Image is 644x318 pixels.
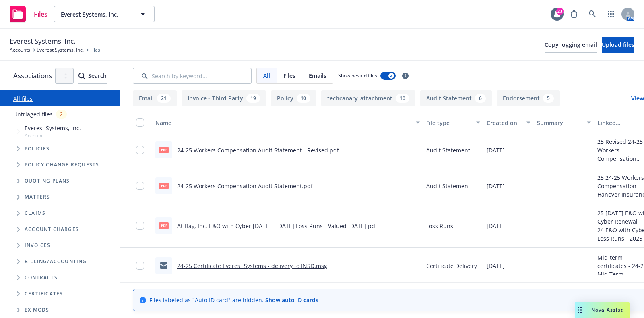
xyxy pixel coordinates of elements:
button: File type [423,113,483,132]
span: Policy change requests [25,162,99,167]
button: Name [152,113,423,132]
button: Invoice - Third Party [182,90,266,106]
span: [DATE] [487,262,505,270]
button: Email [133,90,177,106]
a: Search [584,6,601,22]
a: Files [6,3,51,25]
button: Policy [271,90,316,106]
span: Audit Statement [426,146,470,154]
div: 10 [396,94,409,103]
span: Nova Assist [591,306,623,313]
button: Upload files [602,37,634,53]
a: Everest Systems, Inc. [37,46,84,54]
div: Drag to move [575,302,585,318]
span: Emails [309,71,326,80]
span: Account [25,132,81,139]
a: 24-25 Workers Compensation Audit Statement.pdf [177,182,313,190]
span: pdf [159,222,169,229]
span: Policies [25,146,50,151]
span: Everest Systems, Inc. [10,36,75,46]
span: Contracts [25,275,58,280]
button: Endorsement [497,90,560,106]
span: Everest Systems, Inc. [25,124,81,132]
span: Quoting plans [25,179,70,183]
div: 21 [157,94,171,103]
span: Billing/Accounting [25,259,87,264]
button: Audit Statement [420,90,492,106]
button: Copy logging email [545,37,597,53]
a: All files [13,95,33,102]
a: 24-25 Workers Compensation Audit Statement - Revised.pdf [177,146,339,154]
a: At-Bay, Inc. E&O with Cyber [DATE] - [DATE] Loss Runs - Valued [DATE].pdf [177,222,377,230]
div: 2 [56,110,67,119]
svg: Search [78,73,85,79]
button: Everest Systems, Inc. [54,6,155,22]
span: All [263,71,270,80]
span: Account charges [25,227,79,232]
div: Search [78,68,107,83]
span: Files [34,11,47,17]
div: 6 [475,94,486,103]
input: Toggle Row Selected [136,146,144,154]
span: Files labeled as "Auto ID card" are hidden. [149,296,318,304]
div: 5 [543,94,554,103]
span: [DATE] [487,182,505,190]
button: Created on [483,113,534,132]
div: Tree Example [0,122,120,254]
div: 23 [556,8,563,15]
button: techcanary_attachment [321,90,415,106]
div: Name [155,118,411,127]
button: Summary [534,113,594,132]
span: Files [90,46,100,54]
a: Accounts [10,46,30,54]
input: Toggle Row Selected [136,222,144,230]
a: Switch app [603,6,619,22]
span: Copy logging email [545,41,597,48]
input: Search by keyword... [133,68,252,84]
input: Toggle Row Selected [136,182,144,190]
span: Files [283,71,295,80]
button: Nova Assist [575,302,630,318]
span: Invoices [25,243,51,248]
span: Associations [13,71,52,81]
div: 10 [297,94,310,103]
span: Show nested files [338,72,377,79]
span: pdf [159,147,169,153]
a: Untriaged files [13,110,53,118]
a: 24-25 Certificate Everest Systems - delivery to INSD.msg [177,262,327,270]
a: Report a Bug [566,6,582,22]
span: pdf [159,183,169,189]
div: 19 [246,94,260,103]
button: SearchSearch [78,68,107,84]
span: Certificate Delivery [426,262,477,270]
span: [DATE] [487,146,505,154]
span: [DATE] [487,222,505,230]
span: Ex Mods [25,308,49,312]
div: Summary [537,118,582,127]
span: Upload files [602,41,634,48]
div: File type [426,118,471,127]
span: Claims [25,211,45,216]
span: Everest Systems, Inc. [61,10,130,19]
input: Select all [136,118,144,127]
a: Show auto ID cards [265,296,318,304]
span: Loss Runs [426,222,453,230]
input: Toggle Row Selected [136,262,144,270]
div: Created on [487,118,522,127]
span: Matters [25,195,50,200]
span: Certificates [25,291,63,296]
span: Audit Statement [426,182,470,190]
